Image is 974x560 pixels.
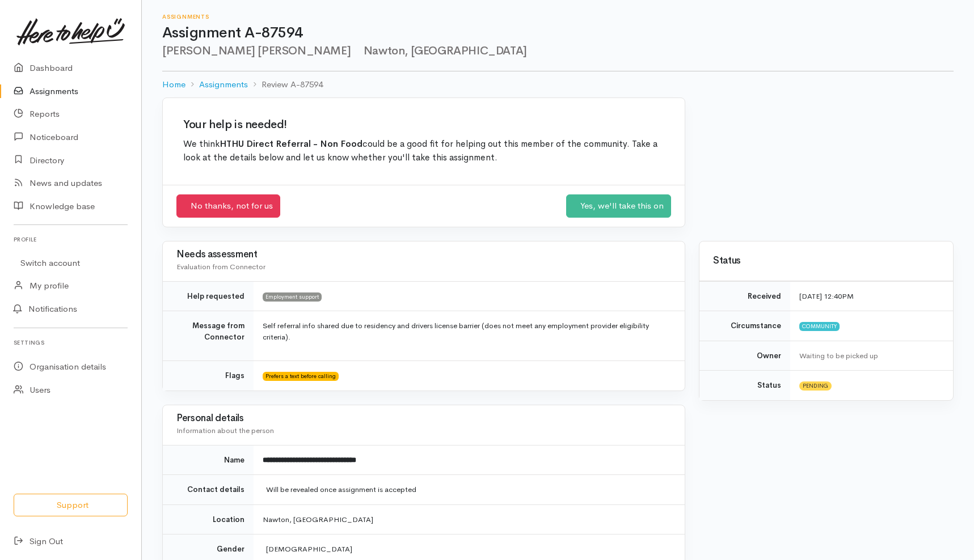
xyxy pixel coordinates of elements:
[799,322,840,331] span: Community
[254,475,685,505] td: Will be revealed once assignment is accepted
[799,291,854,301] time: [DATE] 12:40PM
[699,311,790,341] td: Circumstance
[799,350,939,362] div: Waiting to be picked up
[163,445,254,475] td: Name
[14,494,128,517] button: Support
[699,371,790,400] td: Status
[254,504,685,534] td: Nawton, [GEOGRAPHIC_DATA]
[176,413,671,424] h3: Personal details
[263,292,322,302] span: Employment support
[162,71,954,98] nav: breadcrumb
[176,426,274,435] span: Information about the person
[163,361,254,391] td: Flags
[357,44,527,58] span: Nawton, [GEOGRAPHIC_DATA]
[162,45,954,57] h2: [PERSON_NAME] [PERSON_NAME]
[183,138,664,164] p: We think could be a good fit for helping out this member of the community. Take a look at the det...
[699,341,790,371] td: Owner
[263,372,339,381] span: Prefers a text before calling
[566,194,671,218] a: Yes, we'll take this on
[162,14,954,20] h6: Assignments
[162,25,954,41] h1: Assignment A-87594
[263,320,671,342] p: Self referral info shared due to residency and drivers license barrier (does not meet any employm...
[163,281,254,311] td: Help requested
[162,78,185,91] a: Home
[183,118,664,131] h2: Your help is needed!
[163,311,254,361] td: Message from Connector
[176,194,280,218] a: No thanks, not for us
[176,262,265,271] span: Evaluation from Connector
[163,504,254,534] td: Location
[176,249,671,260] h3: Needs assessment
[248,78,323,91] li: Review A-87594
[14,232,128,247] h6: Profile
[199,78,248,91] a: Assignments
[14,335,128,350] h6: Settings
[713,256,939,266] h3: Status
[163,475,254,505] td: Contact details
[263,544,352,554] span: [DEMOGRAPHIC_DATA]
[220,138,362,150] b: HTHU Direct Referral - Non Food
[699,281,790,311] td: Received
[799,381,832,391] span: Pending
